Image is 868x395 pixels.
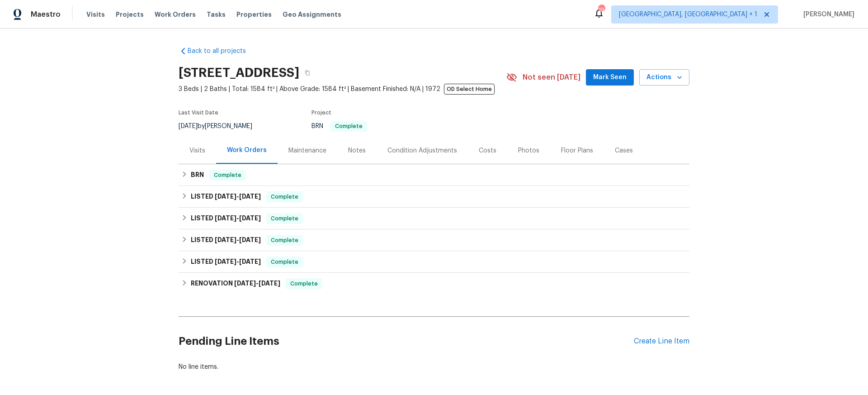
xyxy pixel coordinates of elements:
[239,258,261,265] span: [DATE]
[215,258,261,265] span: -
[518,146,539,155] div: Photos
[179,47,265,56] a: Back to all projects
[191,278,280,289] h6: RENOVATION
[299,65,316,81] button: Copy Address
[179,164,689,186] div: BRN Complete
[267,236,302,245] span: Complete
[234,280,280,286] span: -
[267,214,302,223] span: Complete
[227,146,267,155] div: Work Orders
[179,273,689,295] div: RENOVATION [DATE]-[DATE]Complete
[179,110,218,115] span: Last Visit Date
[387,146,457,155] div: Condition Adjustments
[179,251,689,273] div: LISTED [DATE]-[DATE]Complete
[179,85,506,94] span: 3 Beds | 2 Baths | Total: 1584 ft² | Above Grade: 1584 ft² | Basement Finished: N/A | 1972
[239,193,261,200] span: [DATE]
[215,258,236,265] span: [DATE]
[179,123,198,129] span: [DATE]
[215,193,236,200] span: [DATE]
[561,146,593,155] div: Floor Plans
[210,171,245,180] span: Complete
[639,69,689,86] button: Actions
[634,337,689,346] div: Create Line Item
[155,10,196,19] span: Work Orders
[311,110,331,115] span: Project
[800,10,854,19] span: [PERSON_NAME]
[523,73,580,82] span: Not seen [DATE]
[191,213,261,224] h6: LISTED
[311,123,367,129] span: BRN
[179,121,263,132] div: by [PERSON_NAME]
[215,237,261,243] span: -
[116,10,144,19] span: Projects
[191,191,261,202] h6: LISTED
[236,10,272,19] span: Properties
[259,280,280,286] span: [DATE]
[234,280,256,286] span: [DATE]
[239,237,261,243] span: [DATE]
[615,146,633,155] div: Cases
[179,208,689,229] div: LISTED [DATE]-[DATE]Complete
[586,69,634,86] button: Mark Seen
[287,279,321,288] span: Complete
[215,193,261,200] span: -
[179,320,634,362] h2: Pending Line Items
[31,10,61,19] span: Maestro
[86,10,105,19] span: Visits
[191,257,261,267] h6: LISTED
[348,146,366,155] div: Notes
[215,215,236,221] span: [DATE]
[479,146,496,155] div: Costs
[207,11,226,18] span: Tasks
[179,186,689,208] div: LISTED [DATE]-[DATE]Complete
[331,124,366,129] span: Complete
[267,257,302,267] span: Complete
[239,215,261,221] span: [DATE]
[215,215,261,221] span: -
[619,10,757,19] span: [GEOGRAPHIC_DATA], [GEOGRAPHIC_DATA] + 1
[215,237,236,243] span: [DATE]
[189,146,205,155] div: Visits
[598,5,604,14] div: 19
[179,229,689,251] div: LISTED [DATE]-[DATE]Complete
[191,235,261,246] h6: LISTED
[593,72,627,83] span: Mark Seen
[191,170,204,181] h6: BRN
[646,72,682,83] span: Actions
[288,146,326,155] div: Maintenance
[179,362,689,371] div: No line items.
[267,192,302,201] span: Complete
[444,84,495,95] span: OD Select Home
[283,10,341,19] span: Geo Assignments
[179,68,299,77] h2: [STREET_ADDRESS]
